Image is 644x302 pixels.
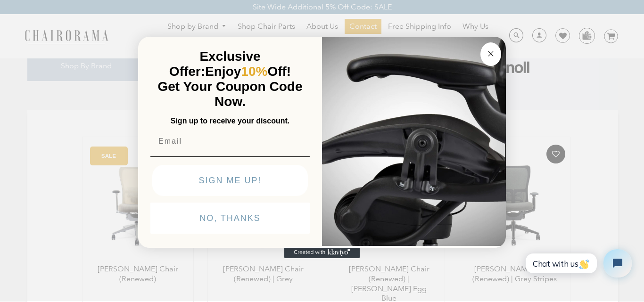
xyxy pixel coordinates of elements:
img: underline [150,156,310,157]
span: Exclusive Offer: [169,49,261,79]
a: Created with Klaviyo - opens in a new tab [284,247,360,258]
img: 92d77583-a095-41f6-84e7-858462e0427a.jpeg [322,35,506,246]
button: SIGN ME UP! [152,165,308,196]
button: Close dialog [480,42,501,66]
iframe: Tidio Chat [515,241,640,286]
input: Email [150,132,310,151]
span: Sign up to receive your discount. [171,117,289,125]
span: 10% [241,64,267,79]
span: Get Your Coupon Code Now. [158,79,303,109]
span: Enjoy Off! [205,64,291,79]
button: NO, THANKS [150,203,310,234]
